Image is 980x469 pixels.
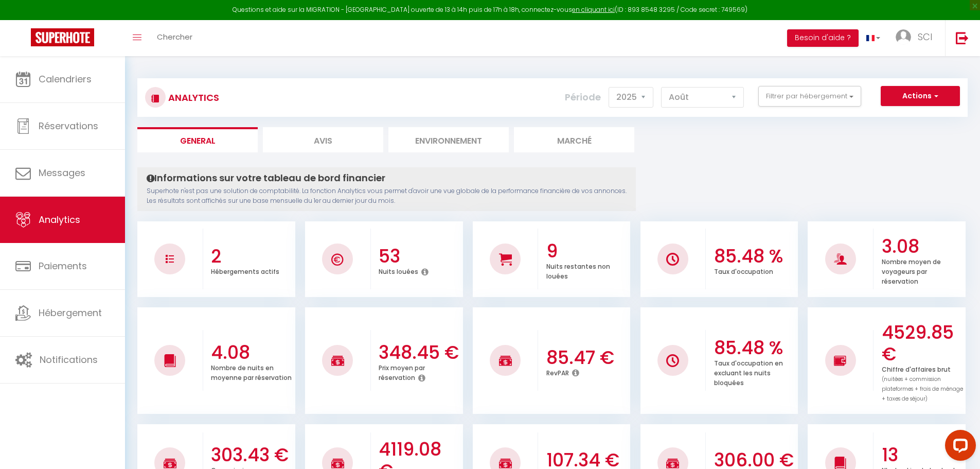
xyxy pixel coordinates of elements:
iframe: LiveChat chat widget [937,426,980,469]
li: Marché [514,127,634,152]
h3: 4529.85 € [882,322,964,365]
h3: 2 [211,246,293,267]
h3: 4.08 [211,342,293,363]
span: Paiements [39,259,87,272]
p: Prix moyen par réservation [379,361,425,382]
span: (nuitées + commission plateformes + frais de ménage + taxes de séjour) [882,375,963,403]
h3: 348.45 € [379,342,460,363]
span: SCI [918,30,932,43]
h3: 53 [379,246,460,267]
p: Nombre de nuits en moyenne par réservation [211,361,292,382]
span: Calendriers [39,73,92,85]
button: Actions [881,86,960,107]
a: Chercher [149,20,200,56]
span: Notifications [40,353,98,366]
span: Analytics [39,213,80,226]
h3: 9 [546,240,628,262]
h4: Informations sur votre tableau de bord financier [147,172,627,184]
p: Chiffre d'affaires brut [882,363,963,403]
span: Messages [39,166,85,179]
span: Chercher [157,31,192,42]
h3: Analytics [166,86,219,109]
img: NO IMAGE [666,354,679,367]
img: NO IMAGE [166,255,174,263]
li: Environnement [388,127,509,152]
p: RevPAR [546,367,569,377]
label: Période [565,86,601,109]
p: Nuits louées [379,265,418,276]
h3: 13 [882,444,964,466]
a: en cliquant ici [572,5,615,14]
h3: 303.43 € [211,444,293,466]
h3: 85.48 % [714,246,796,267]
p: Taux d'occupation [714,265,773,276]
span: Hébergement [39,306,102,319]
li: Avis [263,127,383,152]
button: Filtrer par hébergement [758,86,861,107]
img: Super Booking [31,28,94,46]
span: Réservations [39,119,98,132]
p: Nombre moyen de voyageurs par réservation [882,255,941,286]
p: Taux d'occupation en excluant les nuits bloquées [714,357,783,387]
p: Superhote n'est pas une solution de comptabilité. La fonction Analytics vous permet d'avoir une v... [147,186,627,206]
button: Besoin d'aide ? [787,29,859,47]
p: Nuits restantes non louées [546,260,610,281]
img: logout [956,31,969,44]
li: General [137,127,258,152]
img: NO IMAGE [834,354,847,367]
img: ... [896,29,911,45]
p: Hébergements actifs [211,265,279,276]
h3: 85.48 % [714,337,796,359]
h3: 85.47 € [546,347,628,369]
h3: 3.08 [882,236,964,257]
a: ... SCI [888,20,945,56]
